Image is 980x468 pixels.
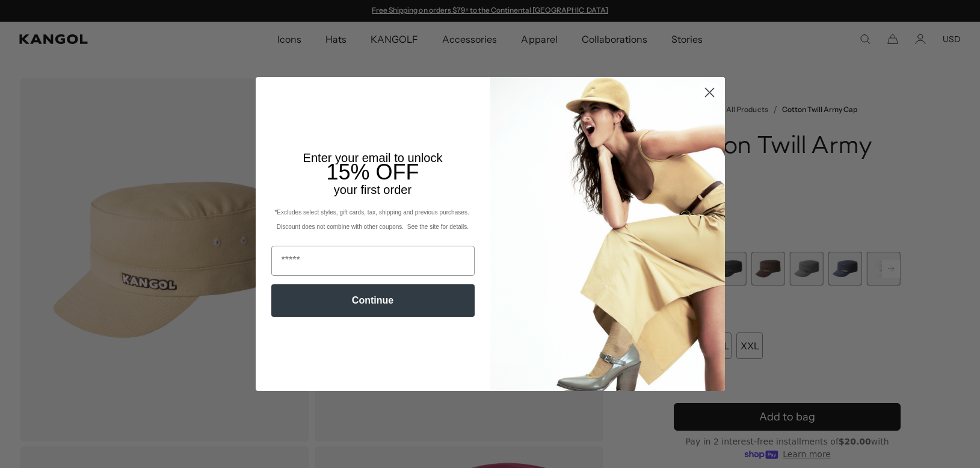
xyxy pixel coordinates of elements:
[271,284,475,317] button: Continue
[326,160,419,184] span: 15% OFF
[303,151,443,164] span: Enter your email to unlock
[274,209,470,230] span: *Excludes select styles, gift cards, tax, shipping and previous purchases. Discount does not comb...
[334,183,411,196] span: your first order
[699,82,720,103] button: Close dialog
[490,77,725,390] img: 93be19ad-e773-4382-80b9-c9d740c9197f.jpeg
[271,246,475,276] input: Email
